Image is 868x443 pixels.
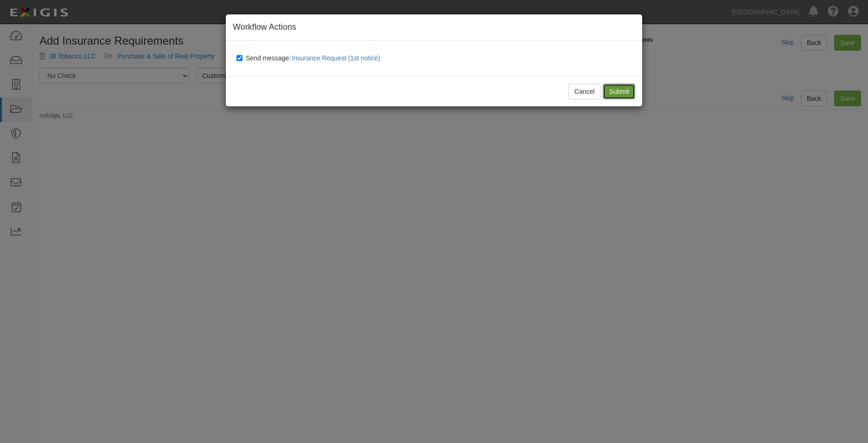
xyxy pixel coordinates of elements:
[233,21,635,33] h4: Workflow Actions
[568,84,601,99] button: Cancel
[292,54,380,62] span: Insurance Request (1st notice)
[236,54,243,62] input: Send message:Insurance Request (1st notice)
[603,84,635,99] input: Submit
[291,52,384,64] button: Send message:
[246,54,384,62] span: Send message:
